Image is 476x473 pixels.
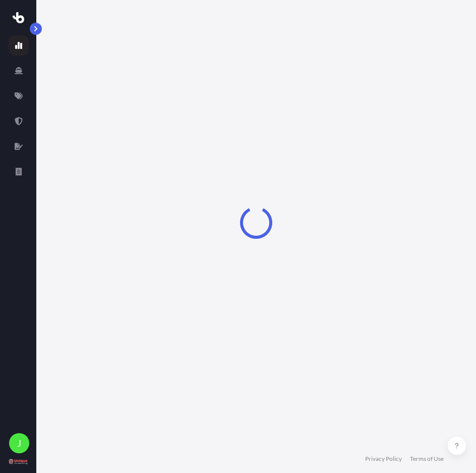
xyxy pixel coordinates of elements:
[17,438,21,448] span: J
[9,459,28,464] img: organization-logo
[410,455,444,463] a: Terms of Use
[365,455,402,463] a: Privacy Policy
